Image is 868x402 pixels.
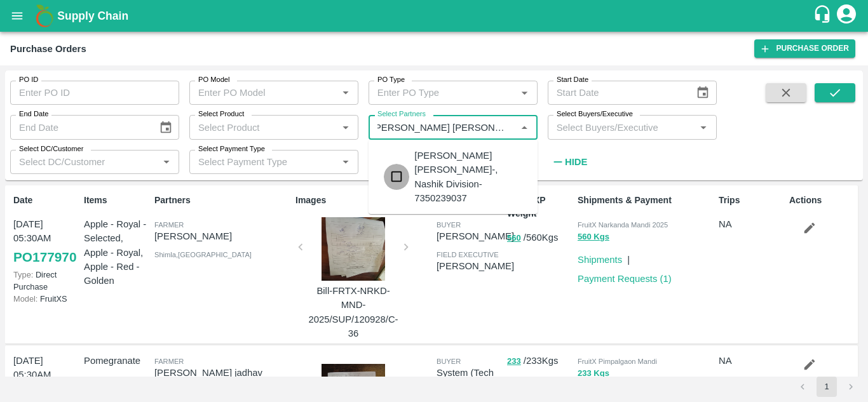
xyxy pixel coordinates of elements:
p: Partners [154,194,290,207]
button: Open [337,119,354,136]
button: Open [516,84,532,101]
button: Open [337,84,354,101]
span: Model: [13,294,37,304]
p: [PERSON_NAME] [437,259,514,273]
input: Start Date [548,81,686,105]
p: / 560 Kgs [507,231,573,245]
label: Select Buyers/Executive [557,109,633,119]
p: NA [719,217,784,231]
span: Farmer [154,358,184,365]
input: Select Payment Type [193,154,317,170]
label: Select Partners [377,109,426,119]
div: account of current user [835,3,858,29]
div: customer-support [813,4,835,27]
p: [DATE] 05:30AM [13,217,79,246]
p: Images [295,194,431,207]
input: Select DC/Customer [14,154,154,170]
img: logo [32,3,57,29]
button: open drawer [3,1,32,30]
p: System (Tech User) [437,366,502,394]
a: Shipments [578,255,622,265]
input: Select Partners [372,119,513,135]
button: Hide [548,151,591,173]
input: Select Buyers/Executive [552,119,692,135]
p: Shipments & Payment [578,194,714,207]
a: Purchase Order [754,39,855,58]
span: field executive [437,251,499,258]
p: FruitXS [13,293,79,305]
p: [PERSON_NAME] jadhav [154,366,290,380]
span: buyer [437,358,461,365]
button: Close [516,119,532,136]
p: NA [719,354,784,368]
p: [PERSON_NAME] [437,229,514,243]
p: [DATE] 05:30AM [13,354,79,382]
label: Select Product [198,109,244,119]
a: Payment Requests (1) [578,274,672,284]
p: Bill-FRTX-NRKD-MND-2025/SUP/120928/C-36 [306,284,401,340]
strong: Hide [565,157,587,167]
button: Open [337,154,354,170]
button: 560 Kgs [578,230,609,245]
p: Direct Purchase [13,269,79,293]
a: Supply Chain [57,7,813,25]
input: Enter PO ID [10,81,179,105]
button: Open [695,119,712,136]
p: Date [13,194,79,207]
span: FruitX Narkanda Mandi 2025 [578,221,668,229]
label: Start Date [557,75,588,85]
div: [PERSON_NAME] [PERSON_NAME]-, Nashik Division-7350239037 [414,149,527,205]
label: Select DC/Customer [19,144,83,154]
input: End Date [10,115,149,139]
input: Enter PO Type [372,84,513,101]
input: Enter PO Model [193,84,334,101]
button: 560 [507,231,521,246]
button: Open [158,154,175,170]
button: Choose date [154,116,178,140]
button: page 1 [817,377,837,397]
a: PO177970 [13,246,76,269]
span: buyer [437,221,461,229]
button: 233 [507,354,521,369]
p: Actions [789,194,855,207]
label: PO Model [198,75,230,85]
span: Type: [13,270,33,279]
div: | [622,248,630,267]
div: Purchase Orders [10,41,86,57]
p: Apple - Royal - Selected, Apple - Royal, Apple - Red - Golden [84,217,149,288]
label: PO ID [19,75,38,85]
span: Shimla , [GEOGRAPHIC_DATA] [154,251,252,258]
p: ACT/EXP Weight [507,194,573,220]
nav: pagination navigation [790,377,863,397]
button: Choose date [691,81,715,105]
button: 233 Kgs [578,366,609,381]
p: / 233 Kgs [507,354,573,368]
p: Items [84,194,149,207]
p: [PERSON_NAME] [154,229,290,243]
label: Select Payment Type [198,144,265,154]
p: Pomegranate [84,354,149,368]
input: Select Product [193,119,334,135]
label: End Date [19,109,48,119]
p: Trips [719,194,784,207]
span: Farmer [154,221,184,229]
b: Supply Chain [57,10,128,22]
span: FruitX Pimpalgaon Mandi [578,358,657,365]
label: PO Type [377,75,405,85]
